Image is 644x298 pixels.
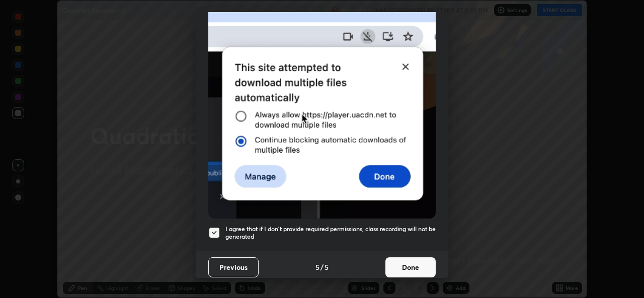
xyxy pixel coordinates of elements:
[325,262,329,272] h4: 5
[208,257,259,277] button: Previous
[320,262,324,272] h4: /
[385,257,436,277] button: Done
[315,262,319,272] h4: 5
[225,225,436,241] h5: I agree that if I don't provide required permissions, class recording will not be generated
